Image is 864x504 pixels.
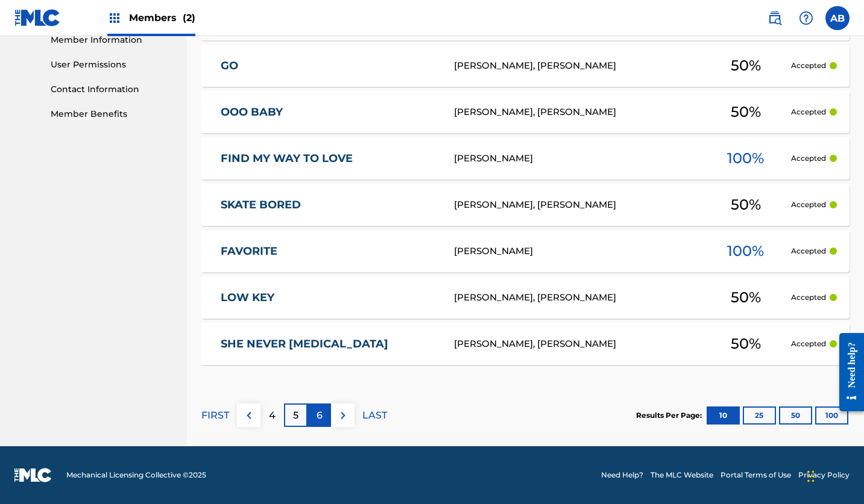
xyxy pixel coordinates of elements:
img: right [336,408,350,423]
p: Accepted [791,199,826,210]
div: Help [794,6,818,30]
a: SHE NEVER [MEDICAL_DATA] [221,337,438,351]
img: MLC Logo [14,9,61,26]
a: Member Information [51,34,172,46]
iframe: Chat Widget [804,446,864,504]
p: 5 [293,408,298,423]
div: User Menu [825,6,850,30]
div: [PERSON_NAME], [PERSON_NAME] [454,105,701,119]
span: 50 % [731,101,761,123]
a: GO [221,59,438,73]
a: Public Search [763,6,787,30]
a: OOO BABY [221,105,438,119]
p: Results Per Page: [636,410,705,421]
a: User Permissions [51,58,172,71]
p: 4 [269,408,276,423]
button: 10 [707,406,740,425]
span: 100 % [727,240,764,262]
span: 50 % [731,333,761,355]
p: Accepted [791,60,826,71]
span: Mechanical Licensing Collective © 2025 [66,470,206,481]
a: Member Benefits [51,108,172,120]
p: Accepted [791,107,826,117]
a: SKATE BORED [221,198,438,212]
span: 50 % [731,194,761,216]
div: [PERSON_NAME], [PERSON_NAME] [454,198,701,212]
div: [PERSON_NAME], [PERSON_NAME] [454,337,701,351]
img: left [242,408,256,423]
p: Accepted [791,153,826,164]
span: 100 % [727,148,764,169]
img: Top Rightsholders [107,11,122,25]
span: (2) [183,12,195,23]
div: Drag [807,458,815,494]
div: [PERSON_NAME], [PERSON_NAME] [454,59,701,73]
img: search [768,11,782,25]
a: LOW KEY [221,291,438,305]
span: Members [129,11,195,25]
a: FIND MY WAY TO LOVE [221,152,438,166]
div: [PERSON_NAME], [PERSON_NAME] [454,291,701,305]
a: FAVORITE [221,244,438,258]
a: Need Help? [601,470,643,481]
iframe: Resource Center [830,320,864,423]
p: Accepted [791,338,826,349]
div: [PERSON_NAME] [454,152,701,166]
div: [PERSON_NAME] [454,244,701,258]
button: 100 [815,406,848,425]
span: 50 % [731,55,761,76]
img: logo [14,468,52,482]
a: Portal Terms of Use [721,470,791,481]
p: Accepted [791,292,826,303]
p: Accepted [791,246,826,257]
p: LAST [362,408,387,423]
span: 50 % [731,287,761,308]
button: 25 [743,406,776,425]
p: FIRST [201,408,229,423]
img: help [799,11,813,25]
button: 50 [779,406,812,425]
a: The MLC Website [651,470,713,481]
a: Contact Information [51,83,172,96]
p: 6 [317,408,323,423]
a: Privacy Policy [798,470,850,481]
